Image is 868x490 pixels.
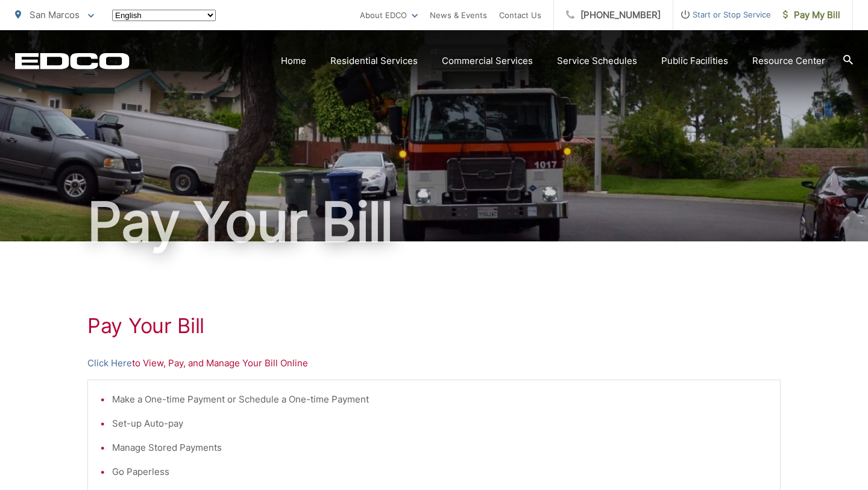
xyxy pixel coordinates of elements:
a: About EDCO [360,8,418,22]
a: Commercial Services [442,54,533,68]
a: Click Here [87,356,132,371]
a: Public Facilities [661,54,728,68]
h1: Pay Your Bill [87,314,781,338]
a: Home [281,54,306,68]
h1: Pay Your Bill [15,192,853,252]
li: Manage Stored Payments [112,441,768,455]
a: Contact Us [499,8,541,22]
span: Pay My Bill [783,8,840,22]
li: Set-up Auto-pay [112,416,768,431]
li: Go Paperless [112,465,768,479]
p: to View, Pay, and Manage Your Bill Online [87,356,781,371]
select: Select a language [112,10,216,21]
a: Resource Center [752,54,825,68]
span: San Marcos [30,9,80,21]
a: Service Schedules [557,54,637,68]
li: Make a One-time Payment or Schedule a One-time Payment [112,392,768,407]
a: EDCD logo. Return to the homepage. [15,52,130,69]
a: Residential Services [330,54,418,68]
a: News & Events [430,8,487,22]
